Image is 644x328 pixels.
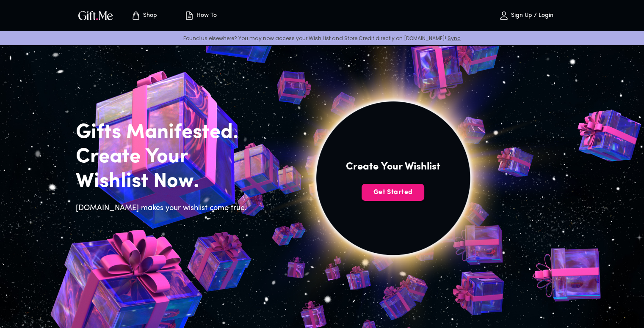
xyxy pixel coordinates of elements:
img: GiftMe Logo [77,9,115,22]
button: How To [177,2,224,29]
p: Found us elsewhere? You may now access your Wish List and Store Credit directly on [DOMAIN_NAME]! [7,35,637,42]
button: GiftMe Logo [76,11,116,21]
a: Sync [448,35,461,42]
h2: Gifts Manifested. [76,120,252,145]
p: Sign Up / Login [509,12,553,19]
img: how-to.svg [184,11,194,21]
p: Shop [141,12,157,19]
button: Store page [121,2,167,29]
h2: Create Your [76,145,252,169]
button: Sign Up / Login [484,2,569,29]
p: How To [194,12,217,19]
button: Get Started [362,184,424,201]
h2: Wishlist Now. [76,169,252,194]
span: Get Started [362,188,424,197]
h6: [DOMAIN_NAME] makes your wishlist come true. [76,202,252,214]
h4: Create Your Wishlist [346,160,440,174]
